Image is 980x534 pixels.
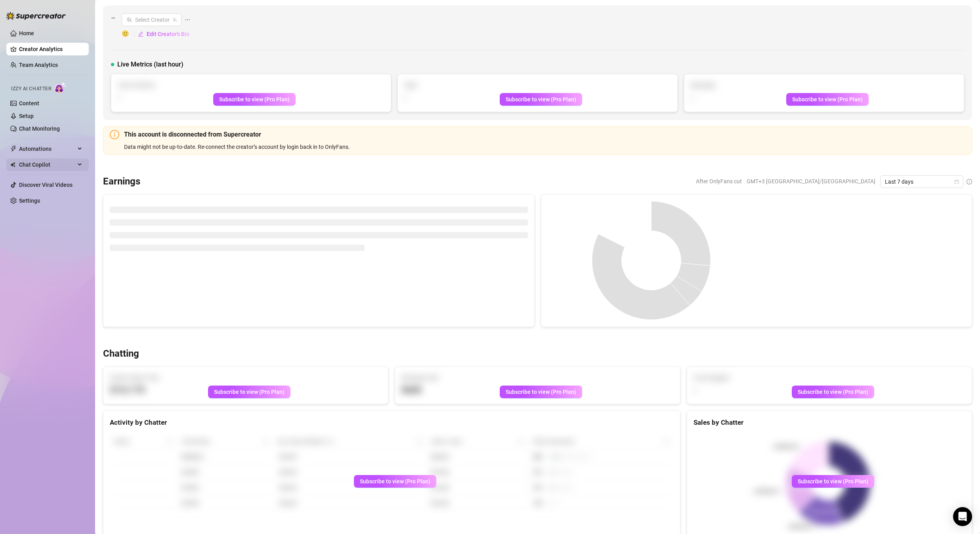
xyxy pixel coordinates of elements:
span: Edit Creator's Bio [147,31,189,37]
span: Subscribe to view (Pro Plan) [798,478,868,485]
a: Setup [19,113,34,119]
button: Subscribe to view (Pro Plan) [208,386,290,398]
span: Last 7 days [885,176,959,188]
span: Subscribe to view (Pro Plan) [798,389,868,395]
a: Discover Viral Videos [19,182,73,188]
button: Subscribe to view (Pro Plan) [500,386,582,398]
span: calendar [954,179,959,184]
span: Subscribe to view (Pro Plan) [506,96,576,103]
a: Settings [19,198,40,204]
button: Subscribe to view (Pro Plan) [792,475,874,488]
h3: Chatting [103,348,139,360]
a: Chat Monitoring [19,125,60,132]
span: Izzy AI Chatter [11,85,51,93]
button: Subscribe to view (Pro Plan) [500,93,582,106]
img: AI Chatter [54,82,67,93]
button: Subscribe to view (Pro Plan) [792,386,874,398]
span: GMT+3 [GEOGRAPHIC_DATA]/[GEOGRAPHIC_DATA] [747,175,875,187]
span: Automations [19,143,75,155]
span: Subscribe to view (Pro Plan) [792,96,863,103]
button: Subscribe to view (Pro Plan) [213,93,296,106]
button: Edit Creator's Bio [138,28,190,40]
a: Content [19,100,39,106]
span: info-circle [967,179,972,184]
span: Subscribe to view (Pro Plan) [219,96,290,103]
a: Team Analytics [19,62,58,68]
h5: This account is disconnected from Supercreator [124,130,965,139]
h3: Earnings [103,175,140,188]
span: thunderbolt [10,146,17,152]
span: Subscribe to view (Pro Plan) [506,389,576,395]
span: Chat Copilot [19,158,75,171]
button: Subscribe to view (Pro Plan) [786,93,869,106]
img: logo-BBDzfeDw.svg [6,12,66,20]
a: Home [19,30,34,36]
div: Sales by Chatter [693,417,965,428]
span: edit [138,31,143,37]
span: ellipsis [185,13,190,26]
img: Chat Copilot [10,162,15,167]
span: Subscribe to view (Pro Plan) [360,478,430,485]
span: Live Metrics (last hour) [117,60,183,69]
span: team [172,17,177,22]
div: Activity by Chatter [110,417,674,428]
div: Data might not be up-to-date. Re-connect the creator’s account by login back in to OnlyFans. [124,143,965,151]
span: Subscribe to view (Pro Plan) [214,389,285,395]
button: Subscribe to view (Pro Plan) [354,475,436,488]
div: Open Intercom Messenger [953,507,972,526]
div: — [111,13,964,40]
span: info-circle [110,130,119,139]
a: Creator Analytics [19,43,82,55]
span: After OnlyFans cut [696,175,742,187]
span: 🙂 [122,29,138,39]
